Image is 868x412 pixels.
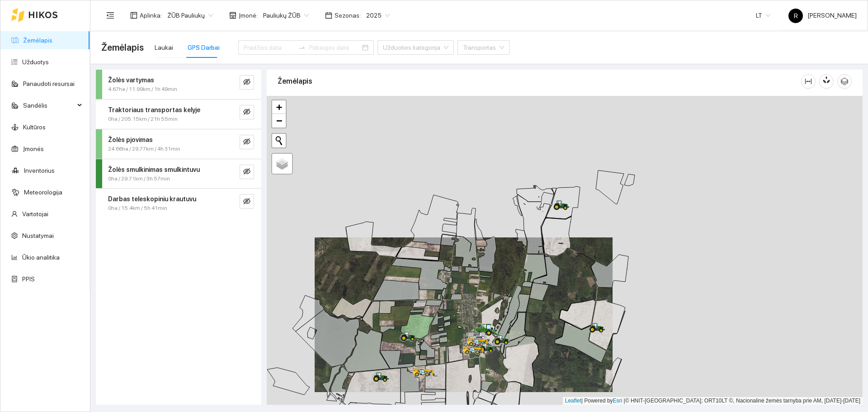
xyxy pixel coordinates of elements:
button: menu-fold [101,6,119,24]
div: Traktoriaus transportas kelyje0ha / 205.15km / 21h 55mineye-invisible [96,99,261,129]
div: | Powered by © HNIT-[GEOGRAPHIC_DATA]; ORT10LT ©, Nacionalinė žemės tarnyba prie AM, [DATE]-[DATE] [563,397,863,405]
button: eye-invisible [240,75,254,90]
span: shop [229,12,236,19]
a: Įmonės [23,145,44,152]
div: Darbas teleskopiniu krautuvu0ha / 15.4km / 5h 41mineye-invisible [96,189,261,218]
a: Layers [272,154,292,174]
span: Sandėlis [23,96,75,114]
a: Žemėlapis [23,37,52,44]
a: Meteorologija [24,189,62,196]
button: column-width [801,74,816,89]
span: Žemėlapis [101,40,144,55]
strong: Žolės smulkinimas smulkintuvu [108,166,200,173]
span: column-width [802,78,815,85]
span: eye-invisible [243,198,250,206]
div: GPS Darbai [188,43,220,52]
a: Vartotojai [22,210,48,218]
input: Pabaigos data [309,43,360,52]
span: eye-invisible [243,78,250,87]
span: to [298,44,306,51]
a: Zoom out [272,114,286,128]
a: Užduotys [22,58,49,66]
div: Žolės vartymas4.67ha / 11.99km / 1h 49mineye-invisible [96,70,261,99]
span: Aplinka : [140,10,162,20]
button: Initiate a new search [272,134,286,147]
span: calendar [325,12,332,19]
span: 0ha / 205.15km / 21h 55min [108,115,178,123]
span: 2025 [366,9,390,22]
strong: Darbas teleskopiniu krautuvu [108,195,196,203]
strong: Žolės vartymas [108,76,154,84]
a: Inventorius [24,167,55,174]
span: layout [130,12,137,19]
span: ŽŪB Pauliukų [167,9,213,22]
div: Žolės smulkinimas smulkintuvu0ha / 29.71km / 3h 57mineye-invisible [96,159,261,189]
span: eye-invisible [243,138,250,147]
a: PPIS [22,275,35,283]
button: eye-invisible [240,194,254,208]
span: + [276,101,282,113]
span: Pauliukų ŽŪB [263,9,309,22]
span: R [794,9,798,23]
span: eye-invisible [243,168,250,176]
div: Žolės pjovimas24.66ha / 29.77km / 4h 31mineye-invisible [96,129,261,159]
span: 4.67ha / 11.99km / 1h 49min [108,85,177,94]
button: eye-invisible [240,135,254,149]
button: eye-invisible [240,105,254,119]
a: Esri [613,398,623,404]
span: menu-fold [106,11,114,19]
button: eye-invisible [240,165,254,179]
span: 24.66ha / 29.77km / 4h 31min [108,145,180,153]
a: Zoom in [272,100,286,114]
strong: Traktoriaus transportas kelyje [108,106,200,114]
span: swap-right [298,44,306,51]
span: LT [756,9,770,22]
div: Laukai [155,43,173,52]
strong: Žolės pjovimas [108,136,153,143]
a: Panaudoti resursai [23,80,75,87]
a: Kultūros [23,123,46,131]
span: − [276,115,282,126]
span: eye-invisible [243,108,250,117]
a: Ūkio analitika [22,254,60,261]
div: Žemėlapis [278,68,801,94]
span: 0ha / 15.4km / 5h 41min [108,204,167,213]
span: | [624,398,625,404]
span: Įmonė : [239,10,258,20]
a: Leaflet [565,398,581,404]
span: [PERSON_NAME] [788,12,857,19]
a: Nustatymai [22,232,54,239]
span: 0ha / 29.71km / 3h 57min [108,175,170,183]
input: Pradžios data [244,43,295,52]
span: Sezonas : [335,10,361,20]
